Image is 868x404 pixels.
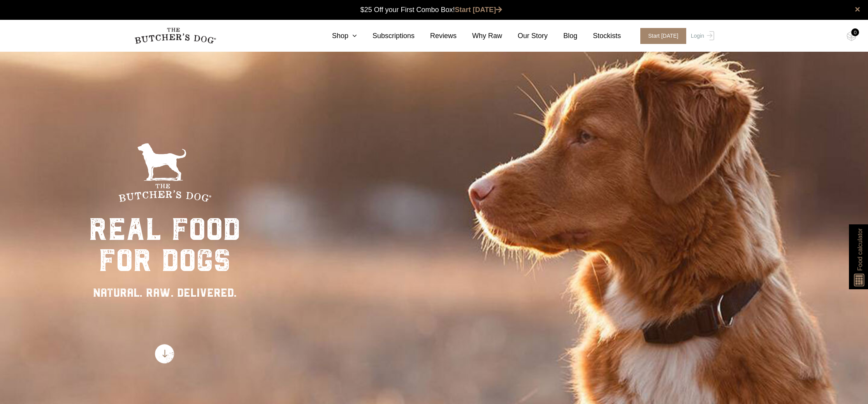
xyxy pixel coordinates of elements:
[502,31,548,41] a: Our Story
[415,31,457,41] a: Reviews
[316,31,357,41] a: Shop
[548,31,577,41] a: Blog
[847,31,856,41] img: TBD_Cart-Empty.png
[855,228,864,271] span: Food calculator
[633,28,689,44] a: Start [DATE]
[855,5,860,14] a: close
[89,214,241,276] div: real food for dogs
[689,28,714,44] a: Login
[455,6,503,14] a: Start [DATE]
[457,31,502,41] a: Why Raw
[577,31,621,41] a: Stockists
[851,28,859,36] div: 0
[357,31,415,41] a: Subscriptions
[640,28,686,44] span: Start [DATE]
[89,284,241,301] div: NATURAL. RAW. DELIVERED.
